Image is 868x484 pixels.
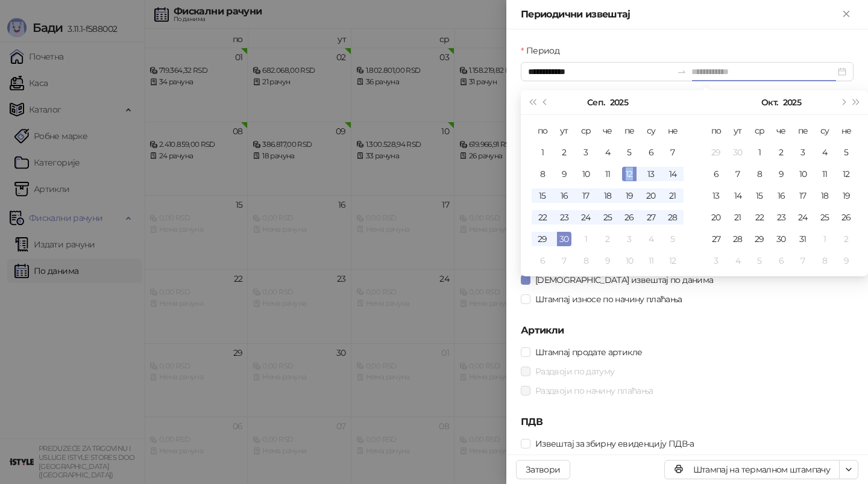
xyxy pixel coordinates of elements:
[597,206,618,228] td: 2025-09-25
[705,163,727,185] td: 2025-10-06
[662,250,684,271] td: 2025-10-12
[644,210,658,225] div: 27
[618,250,640,271] td: 2025-10-10
[792,163,814,185] td: 2025-10-10
[662,185,684,206] td: 2025-09-21
[553,141,575,163] td: 2025-09-02
[662,228,684,250] td: 2025-10-05
[814,228,835,250] td: 2025-11-01
[526,90,539,114] button: Претходна година (Control + left)
[528,65,672,78] input: Период
[792,250,814,271] td: 2025-11-07
[597,185,618,206] td: 2025-09-18
[532,141,553,163] td: 2025-09-01
[731,232,745,246] div: 28
[839,188,854,203] div: 19
[770,228,792,250] td: 2025-10-30
[530,293,687,306] span: Штампај износе по начину плаћања
[575,250,597,271] td: 2025-10-08
[783,90,801,114] button: Изабери годину
[557,253,571,268] div: 7
[618,206,640,228] td: 2025-09-26
[530,384,658,397] span: Раздвоји по начину плаћања
[796,188,810,203] div: 17
[557,232,571,246] div: 30
[727,228,749,250] td: 2025-10-28
[579,145,593,160] div: 3
[597,228,618,250] td: 2025-10-02
[618,163,640,185] td: 2025-09-12
[814,141,835,163] td: 2025-10-04
[835,163,857,185] td: 2025-10-12
[610,90,628,114] button: Изабери годину
[622,253,637,268] div: 10
[817,210,832,225] div: 25
[814,250,835,271] td: 2025-11-08
[839,210,854,225] div: 26
[587,90,605,114] button: Изабери месец
[532,206,553,228] td: 2025-09-22
[644,253,658,268] div: 11
[839,253,854,268] div: 9
[814,185,835,206] td: 2025-10-18
[814,206,835,228] td: 2025-10-25
[539,90,552,114] button: Претходни месец (PageUp)
[665,210,680,225] div: 28
[553,120,575,141] th: ут
[597,163,618,185] td: 2025-09-11
[622,188,637,203] div: 19
[731,210,745,225] div: 21
[575,163,597,185] td: 2025-09-10
[792,120,814,141] th: пе
[575,185,597,206] td: 2025-09-17
[792,206,814,228] td: 2025-10-24
[677,67,687,76] span: to
[817,167,832,181] div: 11
[618,141,640,163] td: 2025-09-05
[705,185,727,206] td: 2025-10-13
[727,141,749,163] td: 2025-09-30
[749,163,770,185] td: 2025-10-08
[796,210,810,225] div: 24
[597,120,618,141] th: че
[817,253,832,268] div: 8
[770,185,792,206] td: 2025-10-16
[640,163,662,185] td: 2025-09-13
[600,145,615,160] div: 4
[521,44,567,57] label: Период
[530,346,647,359] span: Штампај продате артикле
[709,210,723,225] div: 20
[817,145,832,160] div: 4
[640,228,662,250] td: 2025-10-04
[640,206,662,228] td: 2025-09-27
[752,145,767,160] div: 1
[709,232,723,246] div: 27
[662,206,684,228] td: 2025-09-28
[553,228,575,250] td: 2025-09-30
[644,145,658,160] div: 6
[709,188,723,203] div: 13
[532,250,553,271] td: 2025-10-06
[727,120,749,141] th: ут
[600,210,615,225] div: 25
[644,167,658,181] div: 13
[597,250,618,271] td: 2025-10-09
[727,250,749,271] td: 2025-11-04
[770,163,792,185] td: 2025-10-09
[770,141,792,163] td: 2025-10-02
[553,206,575,228] td: 2025-09-23
[557,167,571,181] div: 9
[618,120,640,141] th: пе
[705,228,727,250] td: 2025-10-27
[521,415,854,429] h5: ПДВ
[749,185,770,206] td: 2025-10-15
[709,167,723,181] div: 6
[521,323,854,338] h5: Артикли
[530,273,718,287] span: [DEMOGRAPHIC_DATA] извештај по данима
[553,250,575,271] td: 2025-10-07
[622,167,637,181] div: 12
[731,188,745,203] div: 14
[521,7,839,22] div: Периодични извештај
[749,206,770,228] td: 2025-10-22
[770,250,792,271] td: 2025-11-06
